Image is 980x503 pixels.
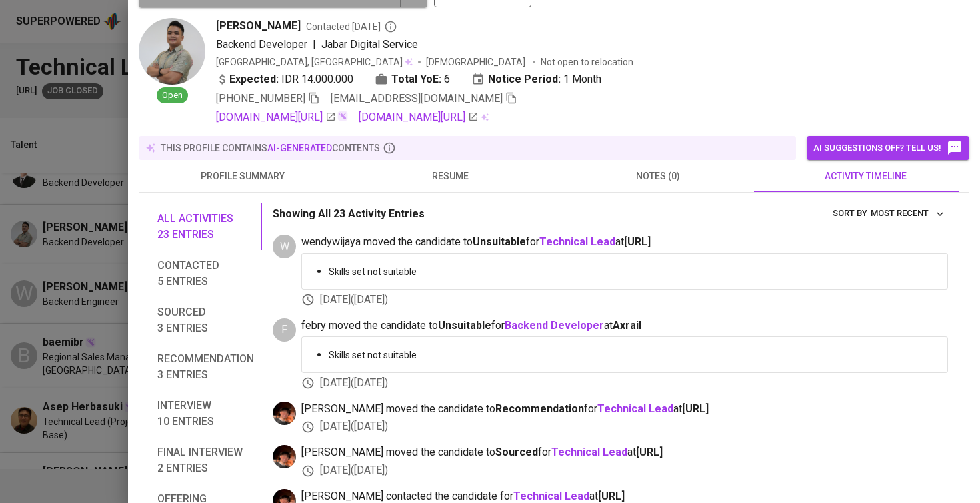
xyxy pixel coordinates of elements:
span: Axrail [613,319,641,332]
a: [DOMAIN_NAME][URL] [216,109,336,125]
img: diemas@glints.com [273,445,296,468]
span: All activities 23 entries [157,211,254,243]
span: Most Recent [871,206,945,221]
span: 6 [444,71,450,87]
div: [DATE] ( [DATE] ) [301,292,948,308]
b: Unsuitable [473,235,526,248]
b: Unsuitable [438,319,491,332]
a: Technical Lead [513,490,589,502]
div: [DATE] ( [DATE] ) [301,376,948,391]
span: resume [355,168,547,185]
span: [PERSON_NAME] moved the candidate to for at [301,402,948,417]
button: AI suggestions off? Tell us! [807,136,969,160]
span: | [313,37,316,53]
div: [DATE] ( [DATE] ) [301,419,948,434]
a: Technical Lead [551,446,627,458]
span: Sourced 3 entries [157,304,254,336]
p: Showing All 23 Activity Entries [273,206,425,222]
span: Jabar Digital Service [321,38,418,51]
svg: By Philippines recruiter [384,20,397,33]
span: activity timeline [770,168,962,185]
span: [PHONE_NUMBER] [216,92,305,105]
a: Technical Lead [597,402,673,415]
span: [DEMOGRAPHIC_DATA] [426,55,527,69]
div: F [273,318,296,342]
img: abbfccfa77ecb4dcc114d9728fe3bbb9.png [139,18,205,85]
span: AI-generated [267,143,332,153]
a: Backend Developer [505,319,604,332]
span: Backend Developer [216,38,307,51]
img: diemas@glints.com [273,402,296,425]
b: Expected: [229,71,279,87]
span: [PERSON_NAME] [216,18,301,34]
span: notes (0) [562,168,754,185]
span: [URL] [598,490,625,502]
span: [EMAIL_ADDRESS][DOMAIN_NAME] [331,92,503,105]
a: [DOMAIN_NAME][URL] [359,109,479,125]
div: IDR 14.000.000 [216,71,353,87]
span: sort by [833,208,867,218]
div: W [273,235,296,258]
p: Not open to relocation [541,55,633,69]
span: [URL] [682,402,709,415]
div: 1 Month [471,71,601,87]
span: Contacted 5 entries [157,258,254,290]
a: Technical Lead [539,235,615,248]
span: febry moved the candidate to for at [301,318,948,334]
p: this profile contains contents [161,141,380,155]
span: [URL] [624,235,651,248]
img: magic_wand.svg [337,111,348,121]
b: Sourced [495,446,538,458]
span: Recommendation 3 entries [157,351,254,383]
span: [URL] [636,446,663,458]
b: Total YoE: [391,71,441,87]
span: Interview 10 entries [157,398,254,430]
p: Skills set not suitable [329,265,937,278]
span: Open [157,89,188,102]
div: [GEOGRAPHIC_DATA], [GEOGRAPHIC_DATA] [216,55,413,69]
span: [PERSON_NAME] moved the candidate to for at [301,445,948,460]
p: Skills set not suitable [329,348,937,362]
span: Final interview 2 entries [157,444,254,476]
span: AI suggestions off? Tell us! [813,140,963,156]
span: profile summary [147,168,339,185]
button: sort by [867,203,948,224]
b: Notice Period: [488,71,561,87]
b: Recommendation [495,402,584,415]
div: [DATE] ( [DATE] ) [301,463,948,478]
span: wendywijaya moved the candidate to for at [301,235,948,250]
span: Contacted [DATE] [306,20,397,33]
